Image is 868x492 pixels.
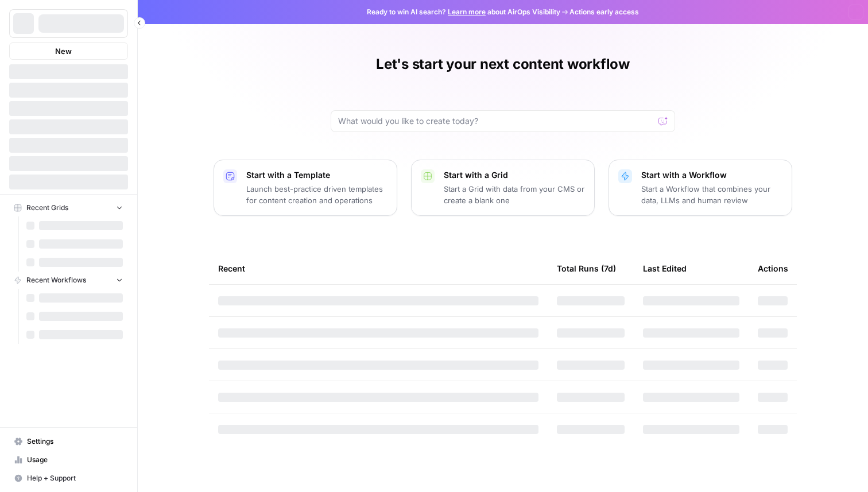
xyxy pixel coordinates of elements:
[444,169,585,181] p: Start with a Grid
[9,199,128,216] button: Recent Grids
[246,169,387,181] p: Start with a Template
[9,272,128,289] button: Recent Workflows
[26,275,86,285] span: Recent Workflows
[9,469,128,487] button: Help + Support
[338,115,654,127] input: What would you like to create today?
[9,451,128,469] a: Usage
[27,436,123,447] span: Settings
[643,253,687,284] div: Last Edited
[218,253,538,284] div: Recent
[27,455,123,465] span: Usage
[9,42,128,60] button: New
[367,7,560,17] span: Ready to win AI search? about AirOps Visibility
[246,183,387,206] p: Launch best-practice driven templates for content creation and operations
[55,45,72,57] span: New
[444,183,585,206] p: Start a Grid with data from your CMS or create a blank one
[569,7,639,17] span: Actions early access
[26,203,68,213] span: Recent Grids
[27,473,123,483] span: Help + Support
[641,169,782,181] p: Start with a Workflow
[758,253,788,284] div: Actions
[411,160,595,216] button: Start with a GridStart a Grid with data from your CMS or create a blank one
[641,183,782,206] p: Start a Workflow that combines your data, LLMs and human review
[557,253,616,284] div: Total Runs (7d)
[9,432,128,451] a: Settings
[609,160,792,216] button: Start with a WorkflowStart a Workflow that combines your data, LLMs and human review
[448,7,486,16] a: Learn more
[214,160,397,216] button: Start with a TemplateLaunch best-practice driven templates for content creation and operations
[376,55,630,73] h1: Let's start your next content workflow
